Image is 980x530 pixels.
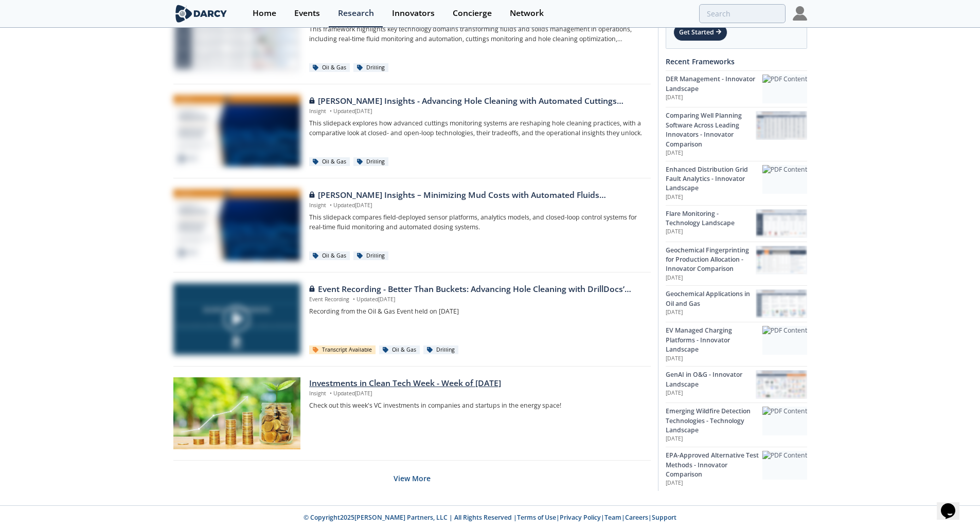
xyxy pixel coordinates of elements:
div: Drilling [423,345,458,355]
p: [DATE] [666,193,762,202]
a: Investments in Clean Tech Week - Week of 2025/08/04 preview Investments in Clean Tech Week - Week... [173,377,651,449]
div: Get Started [673,24,727,41]
div: Enhanced Distribution Grid Fault Analytics - Innovator Landscape [666,165,762,193]
div: Innovators [392,9,435,17]
a: Emerging Wildfire Detection Technologies - Technology Landscape [DATE] PDF Content [666,403,807,447]
div: Oil & Gas [309,63,350,72]
div: Oil & Gas [379,345,420,355]
div: Concierge [453,9,492,17]
p: [DATE] [666,479,762,487]
p: Check out this week's VC investments in companies and startups in the energy space! [309,401,643,410]
a: EPA-Approved Alternative Test Methods - Innovator Comparison [DATE] PDF Content [666,447,807,491]
button: View More [394,466,431,491]
p: This framework highlights key technology domains transforming fluids and solids management in ope... [309,25,643,44]
img: Profile [793,6,807,21]
a: DER Management - Innovator Landscape [DATE] PDF Content [666,70,807,107]
a: GenAI in O&G - Innovator Landscape [DATE] GenAI in O&G - Innovator Landscape preview [666,366,807,403]
div: Network [510,9,544,17]
p: Recording from the Oil & Gas Event held on [DATE] [309,307,643,316]
a: Privacy Policy [560,513,601,522]
a: Flare Monitoring - Technology Landscape [DATE] Flare Monitoring - Technology Landscape preview [666,205,807,242]
div: Oil & Gas [309,251,350,261]
span: • [328,390,333,397]
a: Comparing Well Planning Software Across Leading Innovators - Innovator Comparison [DATE] Comparin... [666,107,807,160]
p: Event Recording Updated [DATE] [309,296,643,304]
a: EV Managed Charging Platforms - Innovator Landscape [DATE] PDF Content [666,322,807,366]
div: Transcript Available [309,345,376,355]
p: [DATE] [666,228,756,236]
img: Video Content [173,283,300,355]
div: Comparing Well Planning Software Across Leading Innovators - Innovator Comparison [666,111,756,149]
span: • [351,296,357,303]
div: Geochemical Applications in Oil and Gas [666,289,756,308]
div: Investments in Clean Tech Week - Week of [DATE] [309,377,643,390]
a: Geochemical Fingerprinting for Production Allocation - Innovator Comparison [DATE] Geochemical Fi... [666,242,807,286]
div: [PERSON_NAME] Insights - Advancing Hole Cleaning with Automated Cuttings Monitoring [309,95,643,107]
p: [DATE] [666,389,756,397]
p: [DATE] [666,308,756,317]
a: Geochemical Applications in Oil and Gas [DATE] Geochemical Applications in Oil and Gas preview [666,285,807,322]
span: • [328,107,333,115]
a: Support [652,513,676,522]
a: Advances in Drilling Fluid Systems and Solids Handling - Technology Landscape preview Advances in... [173,1,651,73]
span: • [328,202,333,209]
p: Insight Updated [DATE] [309,107,643,116]
p: This slidepack compares field-deployed sensor platforms, analytics models, and closed-loop contro... [309,213,643,232]
p: [DATE] [666,149,756,157]
a: Terms of Use [517,513,556,522]
p: [DATE] [666,435,762,443]
div: Recent Frameworks [666,52,807,70]
div: Geochemical Fingerprinting for Production Allocation - Innovator Comparison [666,246,756,274]
a: Enhanced Distribution Grid Fault Analytics - Innovator Landscape [DATE] PDF Content [666,161,807,205]
img: logo-wide.svg [173,5,229,23]
div: Event Recording - Better Than Buckets: Advancing Hole Cleaning with DrillDocs’ Automated Cuttings... [309,283,643,296]
div: Drilling [353,157,388,167]
div: Drilling [353,251,388,261]
div: DER Management - Innovator Landscape [666,75,762,94]
p: This slidepack explores how advanced cuttings monitoring systems are reshaping hole cleaning prac... [309,119,643,138]
div: [PERSON_NAME] Insights – Minimizing Mud Costs with Automated Fluids Intelligence [309,189,643,202]
div: Oil & Gas [309,157,350,167]
div: Home [253,9,276,17]
a: Careers [625,513,648,522]
div: Research [338,9,374,17]
div: Emerging Wildfire Detection Technologies - Technology Landscape [666,407,762,435]
img: play-chapters-gray.svg [222,304,251,333]
a: Team [604,513,621,522]
div: EV Managed Charging Platforms - Innovator Landscape [666,326,762,354]
p: [DATE] [666,355,762,363]
div: Flare Monitoring - Technology Landscape [666,209,756,228]
p: [DATE] [666,274,756,282]
div: Drilling [353,63,388,72]
div: Events [294,9,320,17]
a: Darcy Insights - Advancing Hole Cleaning with Automated Cuttings Monitoring preview [PERSON_NAME]... [173,95,651,167]
a: Video Content Event Recording - Better Than Buckets: Advancing Hole Cleaning with DrillDocs’ Auto... [173,283,651,355]
div: EPA-Approved Alternative Test Methods - Innovator Comparison [666,451,762,479]
iframe: chat widget [937,489,970,520]
div: GenAI in O&G - Innovator Landscape [666,370,756,389]
p: © Copyright 2025 [PERSON_NAME] Partners, LLC | All Rights Reserved | | | | | [110,513,871,522]
p: [DATE] [666,94,762,102]
p: Insight Updated [DATE] [309,202,643,210]
p: Insight Updated [DATE] [309,390,643,398]
a: Darcy Insights – Minimizing Mud Costs with Automated Fluids Intelligence preview [PERSON_NAME] In... [173,189,651,261]
input: Advanced Search [699,4,786,23]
